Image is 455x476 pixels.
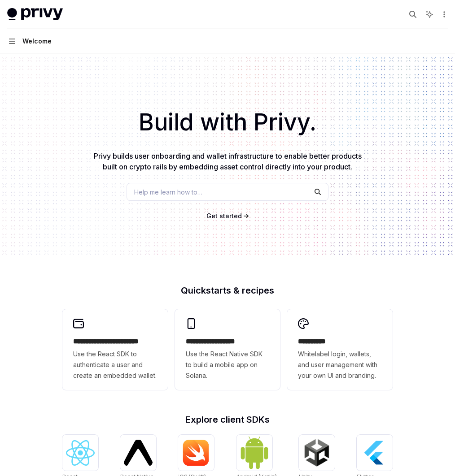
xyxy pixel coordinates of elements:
span: Whitelabel login, wallets, and user management with your own UI and branding. [298,349,382,381]
h2: Quickstarts & recipes [62,286,393,295]
div: Welcome [22,36,52,47]
span: Get started [206,212,242,220]
h2: Explore client SDKs [62,415,393,424]
img: Flutter [360,438,389,467]
span: Use the React Native SDK to build a mobile app on Solana. [186,349,270,381]
span: Privy builds user onboarding and wallet infrastructure to enable better products built on crypto ... [94,151,362,171]
img: light logo [7,8,63,21]
img: React [66,440,95,466]
a: Get started [206,212,242,221]
a: **** *****Whitelabel login, wallets, and user management with your own UI and branding. [287,309,393,390]
img: Unity [302,438,331,467]
img: React Native [124,440,153,465]
a: **** **** **** ***Use the React Native SDK to build a mobile app on Solana. [175,309,280,390]
span: Help me learn how to… [134,187,202,197]
button: More actions [439,8,448,21]
img: iOS (Swift) [182,439,210,466]
span: Use the React SDK to authenticate a user and create an embedded wallet. [73,349,157,381]
h1: Build with Privy. [14,105,441,140]
img: Android (Kotlin) [240,436,269,469]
